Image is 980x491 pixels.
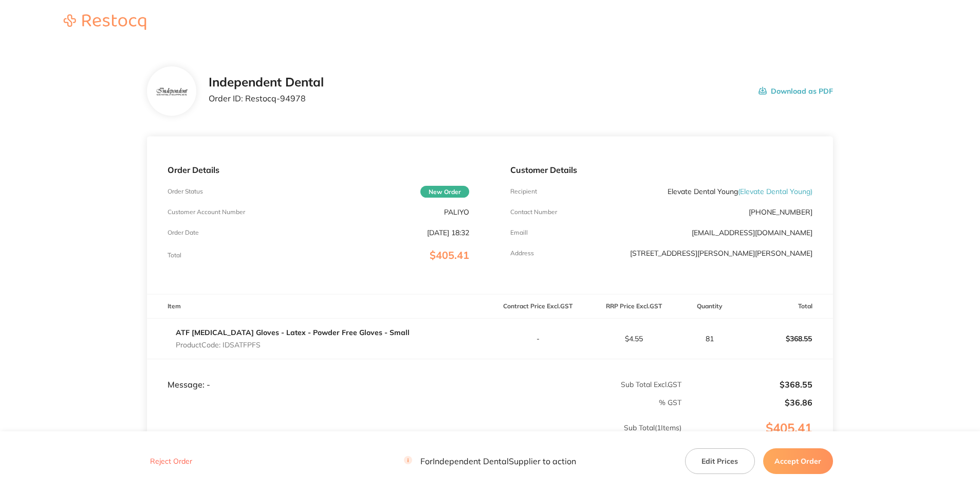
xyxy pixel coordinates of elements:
button: Reject Order [147,457,195,466]
span: New Order [420,186,469,198]
p: Order Date [168,229,199,236]
p: 81 [682,335,736,343]
th: RRP Price Excl. GST [586,294,682,319]
p: For Independent Dental Supplier to action [404,457,576,466]
a: Restocq logo [53,14,156,31]
p: $368.55 [737,326,833,351]
button: Edit Prices [685,448,755,474]
p: Order Status [168,188,203,195]
p: Product Code: IDSATFPFS [176,341,410,349]
span: ( Elevate Dental Young ) [738,187,812,196]
p: Contact Number [510,208,557,216]
p: [DATE] 18:32 [427,229,469,237]
p: $368.55 [682,380,812,389]
p: [STREET_ADDRESS][PERSON_NAME][PERSON_NAME] [630,249,812,257]
p: Elevate Dental Young [668,187,812,196]
p: % GST [147,398,681,407]
p: Address [510,250,534,257]
img: Restocq logo [53,14,156,30]
button: Accept Order [763,448,833,474]
th: Quantity [682,294,737,319]
p: $4.55 [586,335,681,343]
th: Total [737,294,833,319]
a: ATF [MEDICAL_DATA] Gloves - Latex - Powder Free Gloves - Small [176,328,410,337]
p: Recipient [510,188,537,195]
h2: Independent Dental [209,75,324,90]
p: Emaill [510,229,528,236]
button: Download as PDF [759,75,833,107]
p: PALIYO [444,208,469,216]
span: $405.41 [430,249,469,261]
p: - [490,335,585,343]
th: Item [147,294,490,319]
p: Sub Total ( 1 Items) [147,424,681,452]
p: [PHONE_NUMBER] [749,208,812,216]
th: Contract Price Excl. GST [490,294,586,319]
p: Customer Details [510,165,812,174]
p: Sub Total Excl. GST [490,380,681,389]
img: bzV5Y2k1dA [155,86,188,97]
p: $36.86 [682,398,812,407]
p: Order Details [168,165,469,174]
p: Total [168,252,181,259]
a: [EMAIL_ADDRESS][DOMAIN_NAME] [692,228,812,237]
p: Customer Account Number [168,208,245,216]
td: Message: - [147,359,490,390]
p: Order ID: Restocq- 94978 [209,94,324,103]
p: $405.41 [682,421,833,456]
